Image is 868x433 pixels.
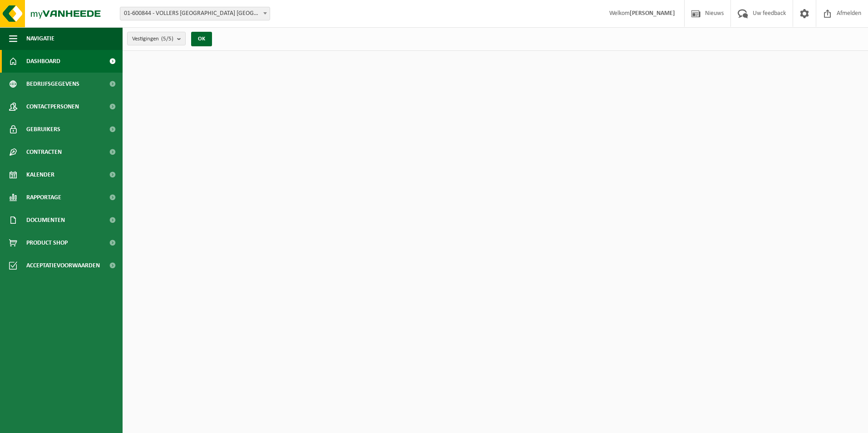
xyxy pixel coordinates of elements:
[26,163,54,186] span: Kalender
[630,10,675,17] strong: [PERSON_NAME]
[26,118,60,141] span: Gebruikers
[120,7,270,20] span: 01-600844 - VOLLERS BELGIUM NV - ANTWERPEN
[191,32,212,46] button: OK
[26,254,100,277] span: Acceptatievoorwaarden
[26,50,60,73] span: Dashboard
[161,36,173,42] count: (5/5)
[26,27,54,50] span: Navigatie
[26,231,68,254] span: Product Shop
[26,95,79,118] span: Contactpersonen
[120,7,270,20] span: 01-600844 - VOLLERS BELGIUM NV - ANTWERPEN
[26,141,62,163] span: Contracten
[26,186,61,209] span: Rapportage
[26,73,79,95] span: Bedrijfsgegevens
[26,209,65,231] span: Documenten
[127,32,186,45] button: Vestigingen(5/5)
[132,32,173,46] span: Vestigingen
